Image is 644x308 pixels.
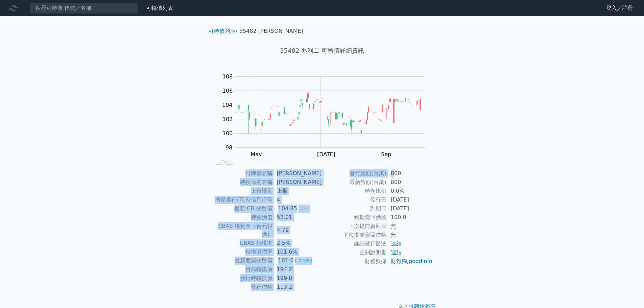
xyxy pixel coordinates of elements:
[209,27,238,35] li: ›
[601,3,639,14] a: 登入／註冊
[239,27,303,35] li: 35482 [PERSON_NAME]
[391,249,402,256] a: 連結
[381,151,391,158] tspan: Sep
[211,178,273,187] td: 轉換標的名稱
[295,258,312,263] span: (-0.5%)
[225,144,232,151] tspan: 98
[273,265,322,274] td: 194.2
[391,240,402,247] a: 連結
[273,213,322,222] td: 52.01
[387,195,433,204] td: [DATE]
[211,187,273,195] td: 上市櫃別
[211,222,273,239] td: CBAS 權利金（百元報價）
[211,265,273,274] td: 目前轉換價
[273,222,322,239] td: 4.79
[273,247,322,256] td: 101.6%
[273,195,322,204] td: 4
[317,151,335,158] tspan: [DATE]
[211,283,273,291] td: 發行價格
[277,205,299,213] div: 104.85
[222,73,233,80] tspan: 108
[322,239,387,248] td: 詳細發行辦法
[322,187,387,195] td: 轉換比例
[211,274,273,283] td: 發行時轉換價
[211,239,273,247] td: CBAS 折現率
[146,5,173,11] a: 可轉債列表
[211,213,273,222] td: 轉換價值
[322,213,387,222] td: 到期賣回價格
[322,204,387,213] td: 到期日
[222,102,233,108] tspan: 104
[251,151,262,158] tspan: May
[211,169,273,178] td: 可轉債名稱
[211,247,273,256] td: 轉換溢價率
[387,257,433,266] td: ,
[30,2,138,14] input: 搜尋可轉債 代號／名稱
[322,178,387,187] td: 最新餘額(百萬)
[203,46,441,55] h1: 35482 兆利二 可轉債詳細資訊
[387,222,433,231] td: 無
[211,256,273,265] td: 最新股票收盤價
[219,73,435,158] g: Chart
[322,169,387,178] td: 發行總額(百萬)
[387,187,433,195] td: 0.0%
[273,169,322,178] td: [PERSON_NAME]
[409,258,432,264] a: goodinfo
[277,257,295,265] div: 101.0
[322,231,387,239] td: 下次提前賣回價格
[211,195,273,204] td: 擔保銀行/TCRI信用評等
[222,130,233,137] tspan: 100
[222,116,233,122] tspan: 102
[299,206,310,211] span: (0%)
[273,283,322,291] td: 113.2
[387,178,433,187] td: 800
[387,169,433,178] td: 800
[322,222,387,231] td: 下次提前賣回日
[273,187,322,195] td: 上櫃
[387,231,433,239] td: 無
[391,258,407,264] a: 財報狗
[222,88,233,94] tspan: 106
[322,248,387,257] td: 公開說明書
[273,239,322,247] td: 2.5%
[322,257,387,266] td: 財務數據
[610,276,644,308] iframe: Chat Widget
[322,195,387,204] td: 發行日
[273,178,322,187] td: [PERSON_NAME]
[211,204,273,213] td: 最新 CB 收盤價
[387,213,433,222] td: 100.0
[209,28,236,34] a: 可轉債列表
[387,204,433,213] td: [DATE]
[273,274,322,283] td: 199.0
